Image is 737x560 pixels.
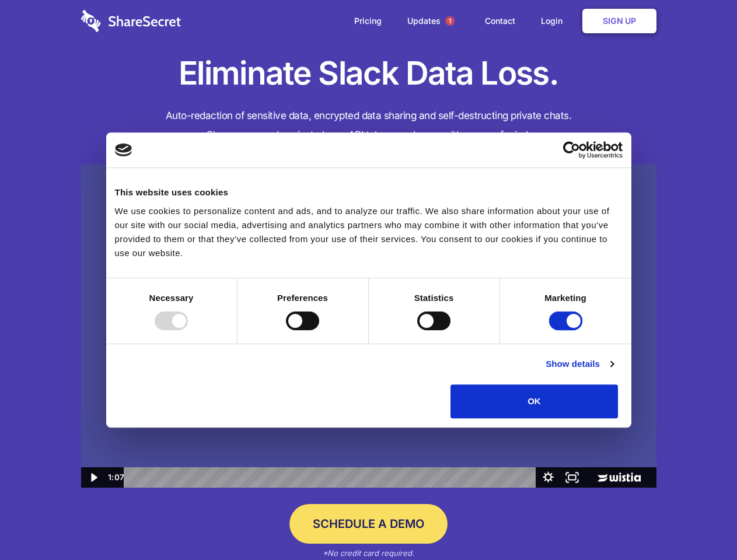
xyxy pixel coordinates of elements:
[584,467,656,488] a: Wistia Logo -- Learn More
[81,52,656,94] h1: Eliminate Slack Data Loss.
[81,10,181,32] img: logo-wordmark-white-trans-d4663122ce5f474addd5e946df7df03e33cb6a1c49d2221995e7729f52c070b2.svg
[343,3,393,39] a: Pricing
[277,293,328,303] strong: Preferences
[679,502,723,546] iframe: Drift Widget Chat Controller
[414,293,454,303] strong: Statistics
[445,16,455,26] span: 1
[81,164,656,488] img: Sharesecret
[544,293,586,303] strong: Marketing
[582,9,656,33] a: Sign Up
[115,204,623,260] div: We use cookies to personalize content and ads, and to analyze our traffic. We also share informat...
[115,143,132,156] img: logo
[521,141,623,159] a: Usercentrics Cookiebot - opens in a new window
[473,3,527,39] a: Contact
[133,467,530,488] div: Playbar
[529,3,580,39] a: Login
[323,548,414,558] em: *No credit card required.
[81,467,105,488] button: Play Video
[546,357,613,371] a: Show details
[81,106,656,145] h4: Auto-redaction of sensitive data, encrypted data sharing and self-destructing private chats. Shar...
[450,384,618,418] button: OK
[536,467,560,488] button: Show settings menu
[149,293,194,303] strong: Necessary
[115,185,623,199] div: This website uses cookies
[289,504,448,544] a: Schedule a Demo
[560,467,584,488] button: Fullscreen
